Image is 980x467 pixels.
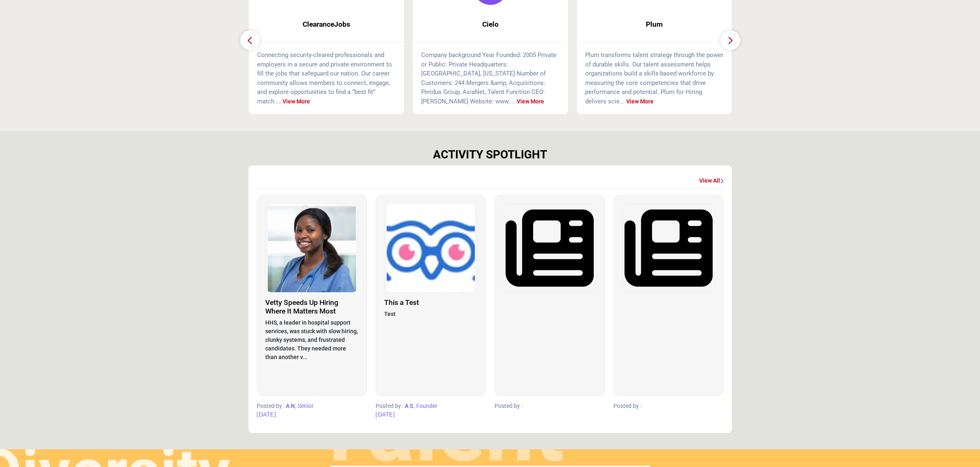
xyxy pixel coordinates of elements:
p: Posted by : [495,402,605,410]
a: View All [699,177,724,185]
a: Cielo [413,14,568,35]
p: Test [384,310,477,318]
span: , Senior [295,403,314,409]
a: View More [283,98,310,105]
h2: ACTIVITY SPOTLIGHT [433,148,547,162]
span: [DATE] [257,411,276,418]
span: ... [510,98,515,105]
span: Plum [589,19,720,30]
b: ClearanceJobs [261,14,392,35]
p: Posted by : [376,402,486,410]
span: [DATE] [376,411,395,418]
p: Posted by : [257,402,367,410]
img: Logo of Vetty, click to view details [266,204,358,292]
h3: This a Test [384,298,477,307]
span: A [405,403,408,409]
a: View More [517,98,544,105]
a: ClearanceJobs [249,14,404,35]
img: Placeholder image, click to view details [622,204,715,292]
a: View More [626,98,654,105]
span: N [291,403,295,409]
h3: Vetty Speeds Up Hiring Where It Matters Most [265,298,358,316]
span: , Founder [414,403,438,409]
p: Connecting security-cleared professionals and employers in a secure and private environment to fi... [257,50,396,106]
img: Logo of Automation Test Company 20, click to view details [385,204,477,292]
b: Cielo [425,14,556,35]
span: ClearanceJobs [261,19,392,30]
a: Plum [577,14,732,35]
p: Posted by : [613,402,724,410]
span: ... [276,98,281,105]
span: A [286,403,289,409]
p: Plum transforms talent strategy through the power of durable skills. Our talent assessment helps ... [585,50,724,106]
span: ... [620,98,624,105]
p: Company background Year Founded: 2005 Private or Public: Private Headquarters: [GEOGRAPHIC_DATA],... [421,50,560,106]
span: Cielo [425,19,556,30]
img: Placeholder image, click to view details [504,204,596,292]
p: HHS, a leader in hospital support services, was stuck with slow hiring, clunky systems, and frust... [265,318,358,362]
span: S [410,403,413,409]
b: Plum [589,14,720,35]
